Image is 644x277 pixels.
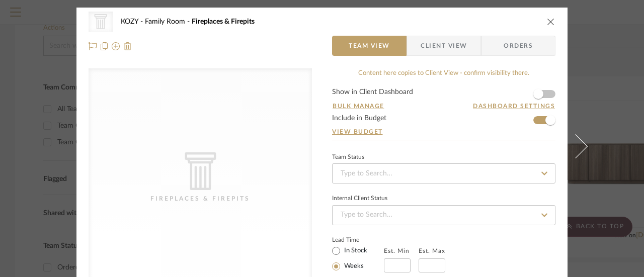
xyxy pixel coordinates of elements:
div: Fireplaces & Firepits [150,194,251,204]
label: Est. Max [419,247,445,254]
span: Orders [493,36,544,56]
span: Client View [421,36,467,56]
input: Type to Search… [332,163,555,183]
button: Bulk Manage [332,102,385,111]
span: Team View [349,36,390,56]
label: Weeks [342,262,364,271]
span: Fireplaces & Firepits [192,18,255,25]
label: Lead Time [332,235,384,244]
label: Est. Min [384,247,410,254]
div: Team Status [332,155,364,160]
div: Content here copies to Client View - confirm visibility there. [332,68,555,78]
button: Dashboard Settings [472,102,555,111]
div: Internal Client Status [332,196,387,201]
a: View Budget [332,128,555,136]
mat-radio-group: Select item type [332,244,384,272]
span: Family Room [145,18,192,25]
input: Type to Search… [332,205,555,225]
button: close [546,17,555,26]
label: In Stock [342,246,367,255]
img: Remove from project [124,42,132,50]
span: KOZY [121,18,145,25]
